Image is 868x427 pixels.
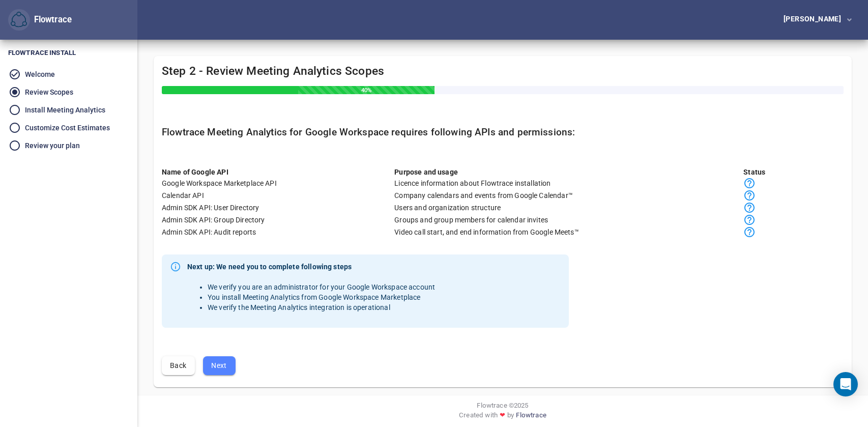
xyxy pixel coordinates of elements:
[208,282,435,292] li: We verify you are an administrator for your Google Workspace account
[146,410,860,424] div: Created with
[170,359,187,372] span: Back
[394,203,743,213] div: Users and organization structure
[498,410,507,420] span: ❤
[507,410,514,424] span: by
[162,127,844,138] h5: Flowtrace Meeting Analytics for Google Workspace requires following APIs and permissions:
[162,215,394,225] div: Admin SDK API: Group Directory
[208,302,435,312] li: We verify the Meeting Analytics integration is operational
[162,190,394,201] div: Calendar API
[516,410,546,424] a: Flowtrace
[767,11,860,30] button: [PERSON_NAME]
[298,86,435,94] div: 40%
[743,168,765,176] b: Status
[394,168,458,176] b: Purpose and usage
[394,190,743,201] div: Company calendars and events from Google Calendar™
[30,14,72,26] div: Flowtrace
[394,227,743,237] div: Video call start, and end information from Google Meets™
[211,359,227,372] span: Next
[833,372,858,396] div: Open Intercom Messenger
[187,262,435,272] strong: Next up: We need you to complete following steps
[394,178,743,188] div: Licence information about Flowtrace installation
[203,356,236,375] button: Next
[394,215,743,225] div: Groups and group members for calendar invites
[162,356,195,375] button: Back
[8,9,30,31] button: Flowtrace
[162,178,394,188] div: Google Workspace Marketplace API
[8,9,72,31] div: Flowtrace
[208,292,435,302] li: You install Meeting Analytics from Google Workspace Marketplace
[11,12,27,28] img: Flowtrace
[162,168,228,176] b: Name of Google API
[162,203,394,213] div: Admin SDK API: User Directory
[162,64,844,94] h4: Step 2 - Review Meeting Analytics Scopes
[477,401,528,410] span: Flowtrace © 2025
[162,227,394,237] div: Admin SDK API: Audit reports
[784,15,845,22] div: [PERSON_NAME]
